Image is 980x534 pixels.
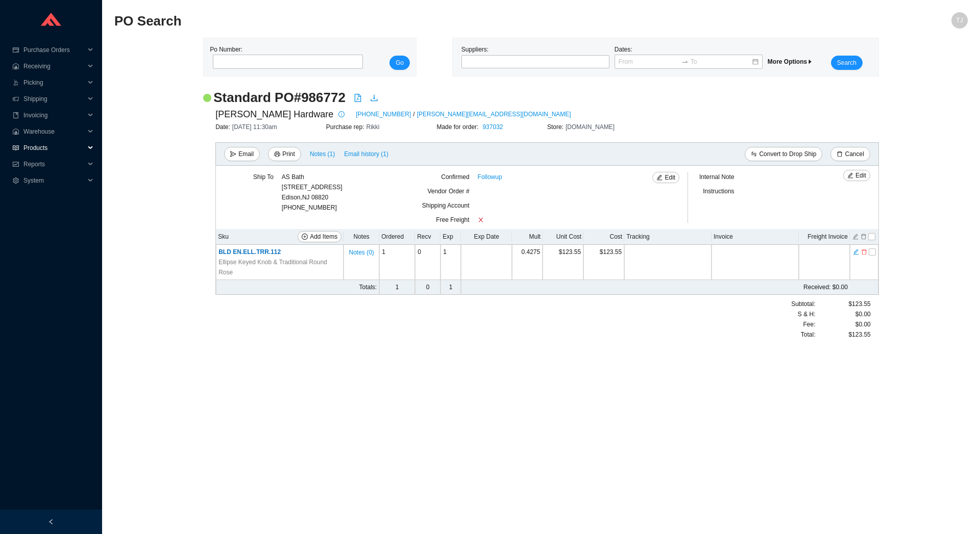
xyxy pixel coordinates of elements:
span: fund [12,161,19,167]
span: Warehouse [23,123,85,140]
div: Suppliers: [459,44,612,70]
h2: PO Search [114,12,754,30]
button: delete [861,247,868,255]
th: Freight Invoice [799,229,850,245]
button: Go [389,56,410,70]
span: Cancel [845,149,864,159]
span: delete [837,151,843,158]
span: Go [396,58,404,68]
th: Cost [583,229,624,245]
span: send [230,151,236,158]
span: Store: [547,123,566,131]
button: info-circle [333,107,348,121]
span: Rikki [366,123,380,131]
td: $0.00 [512,280,850,295]
span: to [681,58,689,65]
span: Total: [801,329,816,340]
th: Recv [415,229,440,245]
span: book [12,112,19,118]
span: swap-right [681,58,689,65]
span: Received: [803,284,830,291]
a: [PHONE_NUMBER] [356,109,411,119]
th: Exp Date [461,229,512,245]
input: From [619,57,679,67]
span: Date: [215,123,232,131]
td: 1 [379,245,415,280]
span: swap [751,151,757,158]
div: [PHONE_NUMBER] [282,172,342,213]
td: 1 [440,245,461,280]
div: AS Bath [STREET_ADDRESS] Edison , NJ 08820 [282,172,342,202]
span: [PERSON_NAME] Hardware [215,107,333,122]
span: BLD EN.ELL.TRR.112 [218,248,281,256]
th: Ordered [379,229,415,245]
span: Shipping Account [422,202,470,209]
span: [DATE] 11:30am [232,123,277,131]
div: Po Number: [210,44,360,70]
span: Add Items [310,232,337,242]
div: Dates: [612,44,765,70]
a: [PERSON_NAME][EMAIL_ADDRESS][DOMAIN_NAME] [417,109,571,119]
button: Search [831,56,863,70]
span: printer [274,151,280,158]
div: $123.55 [816,329,871,340]
td: 0.4275 [512,245,543,280]
td: $123.55 [583,245,624,280]
th: Tracking [624,229,712,245]
th: Mult [512,229,543,245]
span: Ellipse Keyed Knob & Traditional Round Rose [218,257,341,277]
span: Fee : [803,319,815,329]
span: edit [847,172,853,180]
span: Purchase Orders [23,42,85,58]
span: Totals: [359,284,377,291]
td: 1 [440,280,461,295]
span: delete [861,248,867,256]
span: edit [656,174,663,182]
span: [DOMAIN_NAME] [566,123,615,131]
span: Vendor Order # [428,188,470,195]
button: plus-circleAdd Items [298,231,341,242]
button: swapConvert to Drop Ship [745,147,822,161]
th: Invoice [712,229,799,245]
span: Instructions [703,188,734,195]
td: 0 [415,280,440,295]
span: Products [23,140,85,156]
span: Made for order: [436,123,480,131]
span: System [23,172,85,189]
span: Email [238,149,254,159]
span: read [12,145,19,151]
span: edit [853,248,859,256]
button: editEdit [843,170,870,181]
span: Notes ( 0 ) [349,247,374,258]
a: 937032 [482,123,503,131]
a: Followup [478,172,502,182]
span: close [478,217,484,223]
button: Email history (1) [344,147,389,161]
span: Receiving [23,58,85,74]
span: Purchase rep: [326,123,366,131]
span: TJ [956,12,963,29]
button: delete [860,232,867,239]
div: $0.00 [816,309,871,319]
th: Notes [344,229,379,245]
span: Ship To [253,173,274,181]
span: Edit [855,170,866,181]
a: download [370,94,378,104]
button: edit [852,232,859,239]
button: deleteCancel [830,147,870,161]
span: file-pdf [354,94,362,102]
a: file-pdf [354,94,362,104]
span: Internal Note [699,173,734,181]
input: To [691,57,751,67]
button: printerPrint [268,147,301,161]
span: Confirmed [441,173,469,181]
span: Subtotal: [791,299,815,309]
span: caret-right [807,59,813,65]
span: Shipping [23,91,85,107]
span: Print [282,149,295,159]
td: $123.55 [543,245,583,280]
span: Edit [665,172,675,183]
button: edit [852,247,860,255]
h2: Standard PO # 986772 [213,89,346,107]
span: Free Freight [436,216,469,223]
